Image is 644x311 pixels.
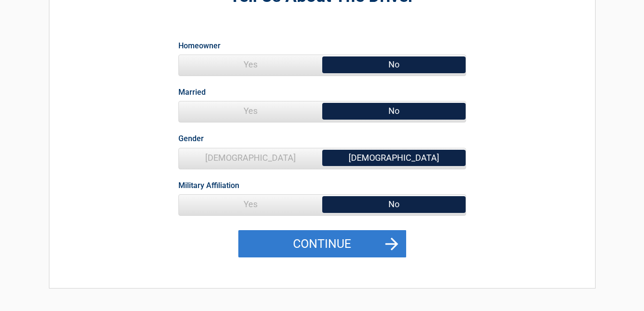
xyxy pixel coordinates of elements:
label: Homeowner [178,39,221,52]
span: Yes [179,195,322,214]
button: Continue [238,230,406,258]
span: Yes [179,55,322,74]
span: No [322,195,466,214]
label: Married [178,86,206,99]
span: Yes [179,101,322,121]
span: [DEMOGRAPHIC_DATA] [322,148,466,167]
label: Military Affiliation [178,179,239,192]
span: No [322,55,466,74]
span: No [322,101,466,121]
label: Gender [178,132,204,145]
span: [DEMOGRAPHIC_DATA] [179,148,322,167]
